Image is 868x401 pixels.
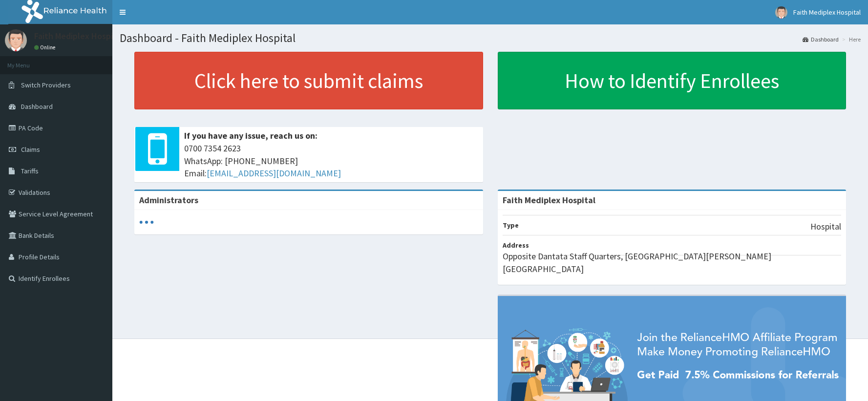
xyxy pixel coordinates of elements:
[139,194,198,206] b: Administrators
[840,35,861,43] li: Here
[34,32,124,41] p: Faith Mediplex Hospital
[503,250,842,275] p: Opposite Dantata Staff Quarters, [GEOGRAPHIC_DATA][PERSON_NAME][GEOGRAPHIC_DATA]
[21,167,39,175] span: Tariffs
[207,168,341,179] a: [EMAIL_ADDRESS][DOMAIN_NAME]
[34,44,58,51] a: Online
[503,241,529,250] b: Address
[184,142,478,180] span: 0700 7354 2623 WhatsApp: [PHONE_NUMBER] Email:
[21,102,53,111] span: Dashboard
[775,6,787,19] img: User Image
[139,215,154,230] svg: audio-loading
[184,130,318,141] b: If you have any issue, reach us on:
[503,221,519,230] b: Type
[810,220,841,233] p: Hospital
[134,52,483,109] a: Click here to submit claims
[120,32,861,44] h1: Dashboard - Faith Mediplex Hospital
[793,8,861,17] span: Faith Mediplex Hospital
[5,29,27,51] img: User Image
[21,81,71,89] span: Switch Providers
[803,35,839,43] a: Dashboard
[503,194,595,206] strong: Faith Mediplex Hospital
[21,145,40,154] span: Claims
[498,52,847,109] a: How to Identify Enrollees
